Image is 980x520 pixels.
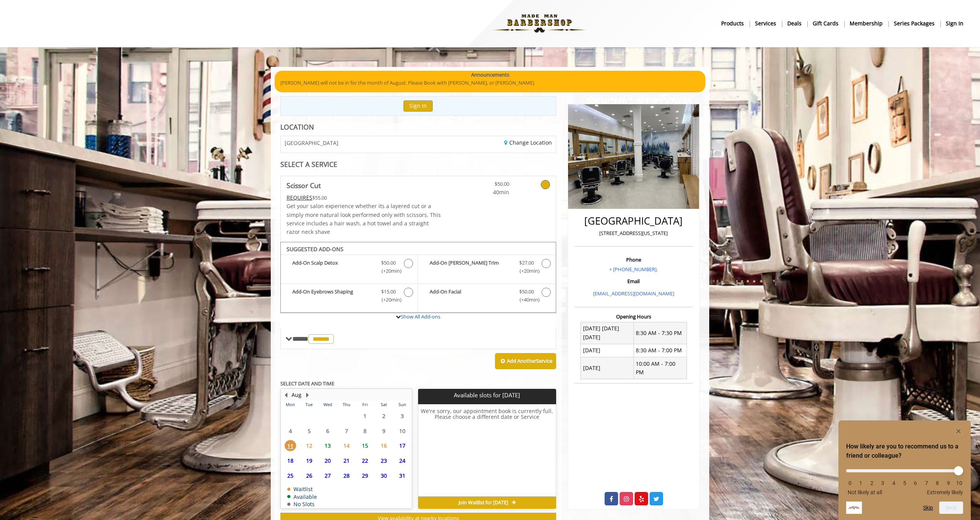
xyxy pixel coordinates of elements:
[901,480,908,486] li: 5
[857,480,865,486] li: 1
[281,438,300,453] td: Select day11
[285,440,296,451] span: 11
[403,100,433,112] button: Sign In
[954,427,963,436] button: Hide survey
[303,455,315,466] span: 19
[577,257,691,262] h3: Phone
[318,438,337,453] td: Select day13
[844,18,888,29] a: MembershipMembership
[287,193,441,202] div: $55.00
[341,440,352,451] span: 14
[846,480,854,486] li: 0
[846,463,963,495] div: How likely are you to recommend us to a friend or colleague? Select an option from 0 to 10, with ...
[300,453,318,468] td: Select day19
[519,288,534,296] span: $50.00
[337,401,355,408] th: Thu
[575,314,693,319] h3: Opening Hours
[377,267,400,275] span: (+20min )
[750,18,782,29] a: ServicesServices
[341,470,352,481] span: 28
[281,401,300,408] th: Mon
[393,453,412,468] td: Select day24
[359,440,371,451] span: 15
[923,505,933,511] button: Skip
[577,229,691,237] p: [STREET_ADDRESS][US_STATE]
[287,486,317,492] td: Waitlist
[281,468,300,483] td: Select day25
[292,259,373,275] b: Add-On Scalp Detox
[755,19,776,28] b: Services
[787,19,802,28] b: Deals
[356,438,374,453] td: Select day15
[374,468,393,483] td: Select day30
[378,455,390,466] span: 23
[359,455,371,466] span: 22
[471,71,509,79] b: Announcements
[504,139,552,146] a: Change Location
[378,470,390,481] span: 30
[593,290,674,297] a: [EMAIL_ADDRESS][DOMAIN_NAME]
[304,391,310,399] button: Next Month
[285,140,338,146] span: [GEOGRAPHIC_DATA]
[381,288,396,296] span: $15.00
[633,357,687,379] td: 10:00 AM - 7:00 PM
[359,470,371,481] span: 29
[848,489,882,495] span: Not likely at all
[577,278,691,284] h3: Email
[285,455,296,466] span: 18
[894,19,935,28] b: Series packages
[581,344,634,357] td: [DATE]
[633,322,687,344] td: 8:30 AM - 7:30 PM
[292,288,373,304] b: Add-On Eyebrows Shaping
[421,392,553,398] p: Available slots for [DATE]
[374,453,393,468] td: Select day23
[356,468,374,483] td: Select day29
[280,242,556,313] div: Scissor Cut Add-onS
[374,401,393,408] th: Sat
[940,18,969,29] a: sign insign in
[322,455,333,466] span: 20
[807,18,844,29] a: Gift cardsgift cards
[813,19,838,28] b: gift cards
[337,468,355,483] td: Select day28
[581,322,634,344] td: [DATE] [DATE] [DATE]
[287,501,317,507] td: No Slots
[341,455,352,466] span: 21
[850,19,883,28] b: Membership
[283,391,289,399] button: Previous Month
[507,357,552,364] b: Add Another Service
[378,440,390,451] span: 16
[287,245,343,253] b: SUGGESTED ADD-ONS
[955,480,963,486] li: 10
[430,259,511,275] b: Add-On [PERSON_NAME] Trim
[418,408,555,493] h6: We're sorry, our appointment book is currently full. Please choose a different date or Service
[285,259,414,277] label: Add-On Scalp Detox
[430,288,511,304] b: Add-On Facial
[322,440,333,451] span: 13
[401,313,440,320] a: Show All Add-ons
[300,468,318,483] td: Select day26
[721,19,744,28] b: products
[923,480,930,486] li: 7
[519,259,534,267] span: $27.00
[397,470,408,481] span: 31
[287,194,312,201] span: This service needs some Advance to be paid before we block your appointment
[393,401,412,408] th: Sun
[318,468,337,483] td: Select day27
[280,380,334,387] b: SELECT DATE AND TIME
[318,401,337,408] th: Wed
[422,259,552,277] label: Add-On Beard Trim
[515,267,538,275] span: (+20min )
[300,401,318,408] th: Tue
[322,470,333,481] span: 27
[300,438,318,453] td: Select day12
[285,288,414,306] label: Add-On Eyebrows Shaping
[374,438,393,453] td: Select day16
[377,296,400,304] span: (+20min )
[581,357,634,379] td: [DATE]
[927,489,963,495] span: Extremely likely
[609,266,658,273] a: + [PHONE_NUMBER].
[287,494,317,500] td: Available
[846,442,963,460] h2: How likely are you to recommend us to a friend or colleague? Select an option from 0 to 10, with ...
[337,438,355,453] td: Select day14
